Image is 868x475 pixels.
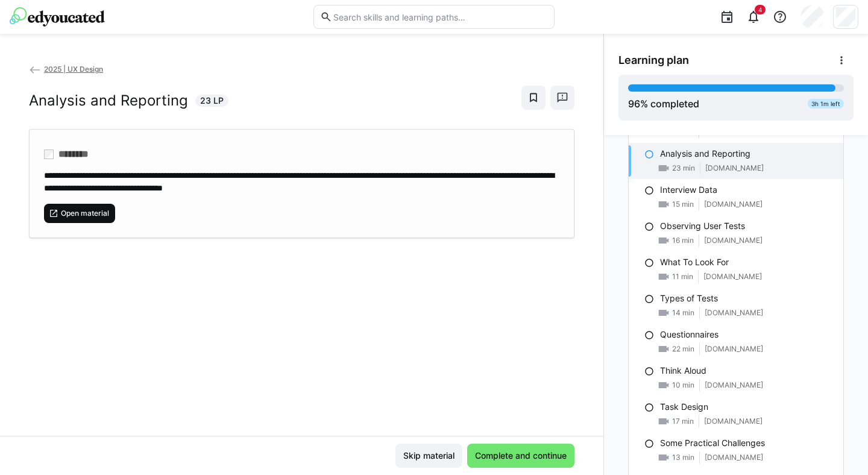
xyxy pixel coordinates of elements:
p: What To Look For [660,256,729,268]
span: 4 [758,6,762,13]
button: Open material [44,204,115,223]
span: 2025 | UX Design [44,64,103,74]
span: [DOMAIN_NAME] [705,453,763,462]
div: % completed [628,96,699,111]
div: 3h 1m left [808,99,844,109]
span: 22 min [672,344,694,354]
span: Learning plan [618,54,689,67]
span: [DOMAIN_NAME] [705,163,764,173]
span: Skip material [401,450,456,462]
span: 96 [628,98,640,110]
span: 15 min [672,200,694,209]
p: Questionnaires [660,329,719,341]
span: 13 min [672,453,694,462]
p: Observing User Tests [660,220,745,232]
span: 23 min [672,163,695,173]
span: [DOMAIN_NAME] [704,417,763,426]
button: Skip material [395,444,462,468]
span: [DOMAIN_NAME] [703,272,762,282]
span: [DOMAIN_NAME] [704,236,763,245]
h2: Analysis and Reporting [29,92,188,110]
button: Complete and continue [467,444,574,468]
a: 2025 | UX Design [29,64,103,74]
span: 10 min [672,380,694,390]
span: Complete and continue [473,450,568,462]
p: Interview Data [660,184,717,196]
span: 17 min [672,417,694,426]
p: Analysis and Reporting [660,148,750,160]
p: Types of Tests [660,292,718,304]
span: 16 min [672,236,694,245]
span: [DOMAIN_NAME] [705,308,763,318]
span: 23 LP [200,95,224,107]
span: [DOMAIN_NAME] [705,344,763,354]
input: Search skills and learning paths… [332,11,548,22]
span: [DOMAIN_NAME] [705,380,763,390]
span: Open material [60,209,110,218]
span: 14 min [672,308,694,318]
span: 11 min [672,272,693,282]
p: Task Design [660,401,708,413]
p: Some Practical Challenges [660,437,765,449]
p: Think Aloud [660,365,706,377]
span: [DOMAIN_NAME] [704,200,763,209]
